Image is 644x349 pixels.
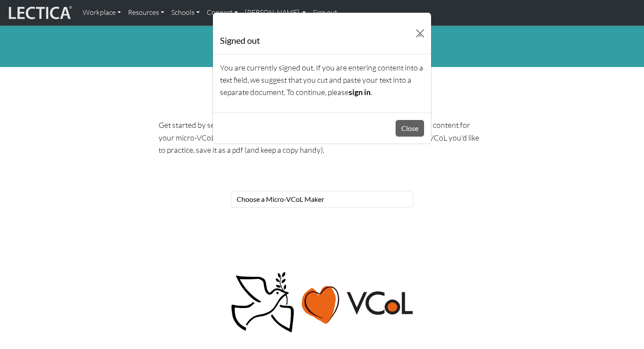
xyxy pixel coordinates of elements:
p: You are currently signed out. If you are entering content into a text field, we suggest that you ... [220,61,424,99]
a: sign in [349,88,371,97]
span: × [418,31,422,40]
button: Close [396,120,424,137]
h5: Signed out [220,34,260,47]
button: Close [413,26,428,41]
